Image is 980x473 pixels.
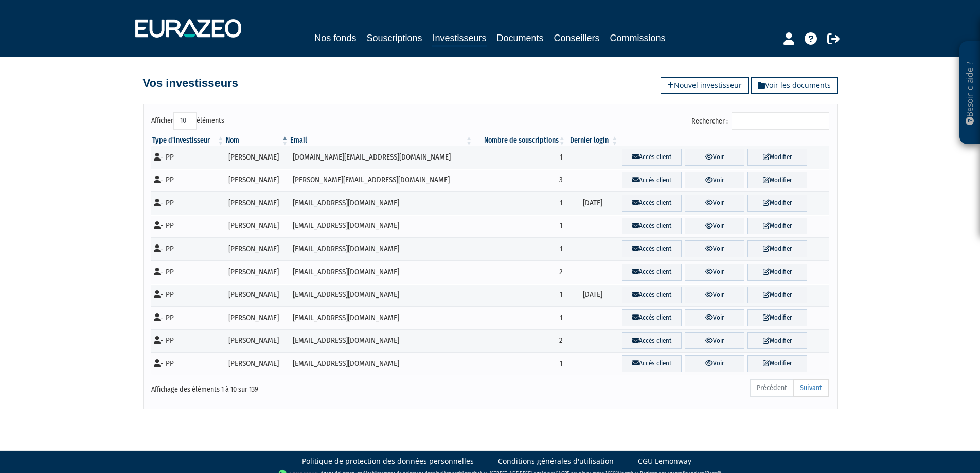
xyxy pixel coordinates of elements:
a: Voir [685,309,744,326]
th: &nbsp; [619,135,829,146]
a: Commissions [610,31,666,45]
td: [EMAIL_ADDRESS][DOMAIN_NAME] [289,329,473,353]
a: Accès client [622,332,682,349]
a: Accès client [622,218,682,235]
td: - PP [151,169,225,192]
a: Modifier [747,195,807,212]
td: 1 [473,284,566,307]
td: [PERSON_NAME] [225,146,289,169]
a: Voir [685,172,744,189]
td: - PP [151,191,225,215]
td: [EMAIL_ADDRESS][DOMAIN_NAME] [289,306,473,329]
a: Modifier [747,264,807,281]
a: Accès client [622,195,682,212]
a: Souscriptions [366,31,422,45]
a: Accès client [622,149,682,166]
a: Nouvel investisseur [661,77,749,94]
td: - PP [151,329,225,353]
td: [PERSON_NAME] [225,169,289,192]
th: Nom : activer pour trier la colonne par ordre d&eacute;croissant [225,135,289,146]
td: [PERSON_NAME] [225,237,289,260]
a: Accès client [622,309,682,326]
select: Afficheréléments [173,112,197,130]
th: Email : activer pour trier la colonne par ordre croissant [289,135,473,146]
td: 1 [473,306,566,329]
a: Voir [685,218,744,235]
a: Modifier [747,172,807,189]
a: Voir [685,287,744,304]
a: Modifier [747,309,807,326]
a: Modifier [747,149,807,166]
td: 1 [473,237,566,260]
a: Accès client [622,172,682,189]
a: Voir [685,332,744,349]
th: Dernier login : activer pour trier la colonne par ordre croissant [566,135,619,146]
td: [DATE] [566,284,619,307]
td: [EMAIL_ADDRESS][DOMAIN_NAME] [289,215,473,238]
td: 3 [473,169,566,192]
a: Accès client [622,264,682,281]
a: Accès client [622,355,682,372]
input: Rechercher : [732,112,829,130]
td: 1 [473,215,566,238]
label: Rechercher : [691,112,829,130]
td: - PP [151,352,225,375]
td: [PERSON_NAME] [225,306,289,329]
td: - PP [151,260,225,284]
a: Accès client [622,240,682,257]
td: [DOMAIN_NAME][EMAIL_ADDRESS][DOMAIN_NAME] [289,146,473,169]
a: Voir les documents [751,77,838,94]
a: Modifier [747,218,807,235]
td: [EMAIL_ADDRESS][DOMAIN_NAME] [289,352,473,375]
a: Politique de protection des données personnelles [302,456,474,466]
a: Modifier [747,287,807,304]
a: Conditions générales d'utilisation [498,456,614,466]
td: [EMAIL_ADDRESS][DOMAIN_NAME] [289,191,473,215]
a: Suivant [793,379,829,397]
th: Nombre de souscriptions : activer pour trier la colonne par ordre croissant [473,135,566,146]
td: 2 [473,329,566,353]
a: Documents [497,31,544,45]
td: [EMAIL_ADDRESS][DOMAIN_NAME] [289,260,473,284]
td: 1 [473,191,566,215]
th: Type d'investisseur : activer pour trier la colonne par ordre croissant [151,135,225,146]
a: Voir [685,264,744,281]
a: Accès client [622,287,682,304]
td: [PERSON_NAME] [225,352,289,375]
td: - PP [151,284,225,307]
td: [PERSON_NAME] [225,329,289,353]
a: Conseillers [554,31,600,45]
td: [PERSON_NAME] [225,215,289,238]
a: Investisseurs [432,31,486,47]
a: CGU Lemonway [638,456,691,466]
td: - PP [151,215,225,238]
td: 2 [473,260,566,284]
a: Modifier [747,355,807,372]
img: 1732889491-logotype_eurazeo_blanc_rvb.png [135,19,241,38]
td: - PP [151,237,225,260]
div: Affichage des éléments 1 à 10 sur 139 [151,378,425,395]
a: Voir [685,195,744,212]
a: Modifier [747,240,807,257]
td: - PP [151,306,225,329]
td: [EMAIL_ADDRESS][DOMAIN_NAME] [289,237,473,260]
td: [PERSON_NAME] [225,284,289,307]
a: Modifier [747,332,807,349]
td: - PP [151,146,225,169]
td: [EMAIL_ADDRESS][DOMAIN_NAME] [289,284,473,307]
a: Voir [685,149,744,166]
a: Voir [685,240,744,257]
h4: Vos investisseurs [143,77,238,90]
td: [DATE] [566,191,619,215]
a: Voir [685,355,744,372]
td: [PERSON_NAME] [225,191,289,215]
label: Afficher éléments [151,112,224,130]
p: Besoin d'aide ? [964,47,976,139]
td: [PERSON_NAME] [225,260,289,284]
td: 1 [473,146,566,169]
a: Nos fonds [314,31,356,45]
td: [PERSON_NAME][EMAIL_ADDRESS][DOMAIN_NAME] [289,169,473,192]
td: 1 [473,352,566,375]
